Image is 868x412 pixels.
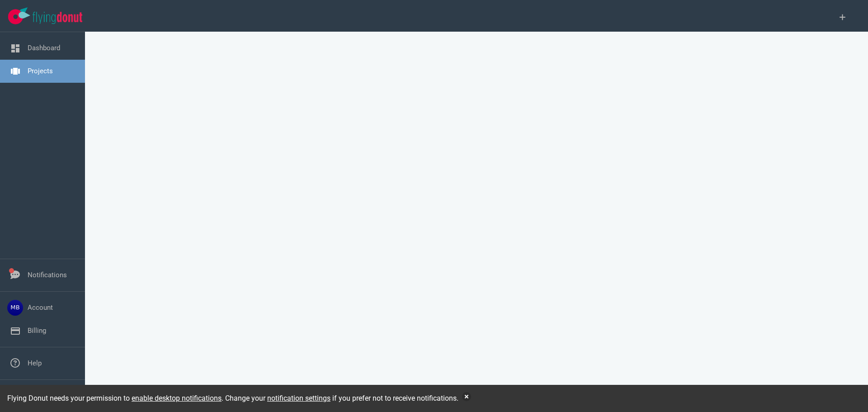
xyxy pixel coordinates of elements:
[7,394,222,403] span: Flying Donut needs your permission to
[33,12,82,24] img: Flying Donut text logo
[28,327,46,335] a: Billing
[28,303,53,312] a: Account
[28,44,60,52] a: Dashboard
[132,394,222,403] a: enable desktop notifications
[267,394,330,403] a: notification settings
[28,67,53,75] a: Projects
[222,394,458,403] span: . Change your if you prefer not to receive notifications.
[28,359,42,367] a: Help
[28,271,67,279] a: Notifications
